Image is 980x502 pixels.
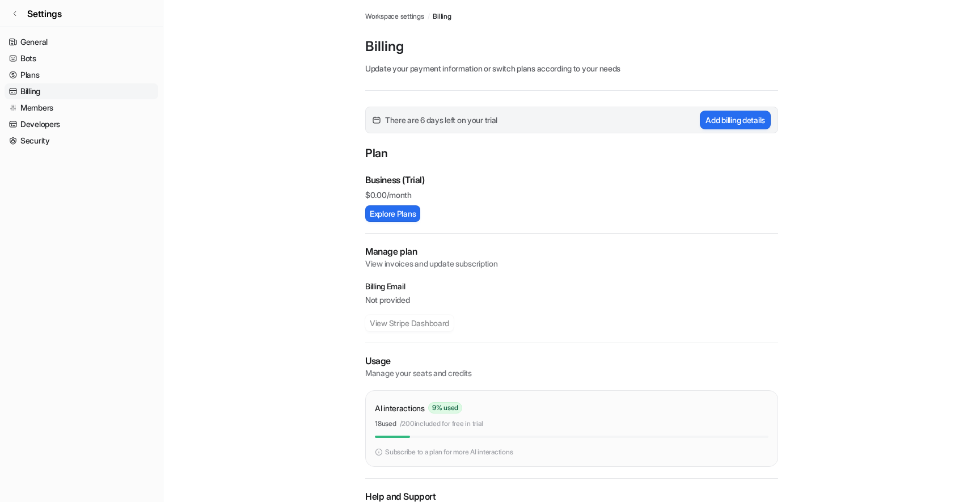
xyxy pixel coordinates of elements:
p: Not provided [365,294,778,306]
a: General [5,34,158,50]
button: Add billing details [700,111,771,129]
p: Usage [365,355,778,368]
p: Business (Trial) [365,173,425,187]
p: Manage your seats and credits [365,368,778,379]
button: View Stripe Dashboard [365,315,454,331]
p: Billing Email [365,281,778,292]
img: calender-icon.svg [373,116,381,124]
span: / [428,11,430,22]
p: Update your payment information or switch plans according to your needs [365,62,778,74]
p: View invoices and update subscription [365,258,778,269]
p: $ 0.00/month [365,189,778,201]
a: Workspace settings [365,11,424,22]
a: Bots [5,50,158,66]
a: Developers [5,116,158,132]
span: There are 6 days left on your trial [385,114,497,126]
p: Subscribe to a plan for more AI interactions [385,447,513,457]
p: Plan [365,145,778,164]
a: Billing [433,11,451,22]
p: AI interactions [375,402,425,414]
a: Plans [5,67,158,83]
p: 18 used [375,419,396,429]
span: Settings [27,7,62,20]
button: Explore Plans [365,205,420,222]
p: Billing [365,37,778,56]
a: Members [5,100,158,116]
a: Security [5,133,158,149]
span: 9 % used [428,402,462,414]
p: / 200 included for free in trial [400,419,483,429]
h2: Manage plan [365,245,778,258]
a: Billing [5,83,158,99]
